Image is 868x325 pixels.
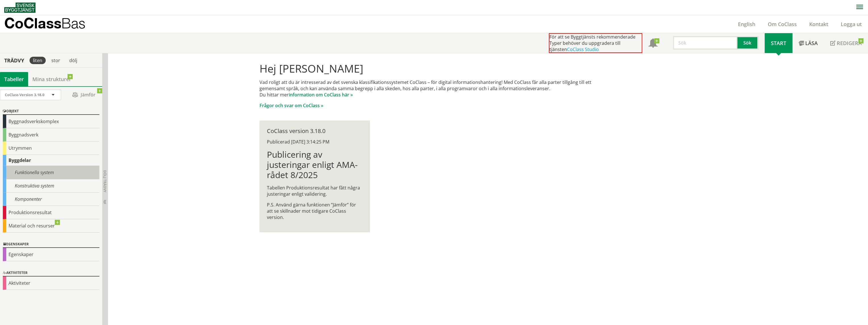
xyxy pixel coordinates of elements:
p: Vad roligt att du är intresserad av det svenska klassifikationssystemet CoClass – för digital inf... [260,79,608,98]
span: Läsa [805,40,818,47]
a: Redigera [824,33,868,53]
a: English [732,21,762,28]
div: Byggnadsverk [3,128,99,142]
div: Byggnadsverkskomplex [3,115,99,128]
div: Egenskaper [3,248,99,261]
div: Utrymmen [3,142,99,155]
div: Aktiviteter [3,270,99,277]
div: Funktionella system [3,166,99,179]
a: Start [765,33,792,53]
div: stor [48,57,64,64]
div: För att se Byggtjänsts rekommenderade Typer behöver du uppgradera till tjänsten [549,33,642,53]
div: Produktionsresultat [3,206,99,219]
p: P.S. Använd gärna funktionen ”Jämför” för att se skillnader mot tidigare CoClass version. [267,202,363,220]
div: Konstruktiva system [3,179,99,193]
span: Dölj trädvy [103,170,107,192]
div: dölj [66,57,81,64]
a: Frågor och svar om CoClass » [260,102,323,109]
p: Tabellen Produktionsresultat har fått några justeringar enligt validering. [267,185,363,197]
div: CoClass version 3.18.0 [267,128,363,134]
div: Byggdelar [3,155,99,166]
span: Redigera [837,40,862,47]
a: information om CoClass här » [289,92,353,98]
a: Mina strukturer [28,72,76,86]
span: Bas [61,15,85,31]
span: Jämför [67,90,101,100]
span: Start [771,40,786,47]
div: Publicerad [DATE] 3:14:25 PM [267,139,363,145]
input: Sök [673,36,737,50]
span: CoClass Version 3.18.0 [5,92,44,97]
div: Objekt [3,108,99,115]
a: CoClass Studio [567,46,599,52]
a: Kontakt [803,21,834,28]
div: Komponenter [3,193,99,206]
div: Material och resurser [3,219,99,233]
div: Aktiviteter [3,277,99,290]
h1: Publicering av justeringar enligt AMA-rådet 8/2025 [267,149,363,180]
div: liten [30,57,46,64]
a: Läsa [792,33,824,53]
button: Sök [737,36,758,50]
a: Om CoClass [762,21,803,28]
span: Notifikationer [649,39,658,48]
div: Egenskaper [3,241,99,248]
a: Logga ut [834,21,868,28]
img: Svensk Byggtjänst [4,3,35,13]
div: Trädvy [1,57,27,64]
a: CoClassBas [4,15,98,33]
p: CoClass [4,20,85,26]
h1: Hej [PERSON_NAME] [260,62,608,75]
